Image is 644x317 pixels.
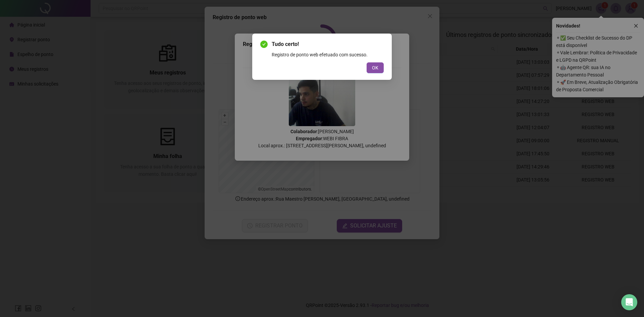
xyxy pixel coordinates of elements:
span: check-circle [260,41,268,48]
span: OK [372,64,378,71]
div: Registro de ponto web efetuado com sucesso. [272,51,384,58]
span: Tudo certo! [272,40,384,48]
div: Open Intercom Messenger [621,294,637,310]
button: OK [367,62,384,73]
